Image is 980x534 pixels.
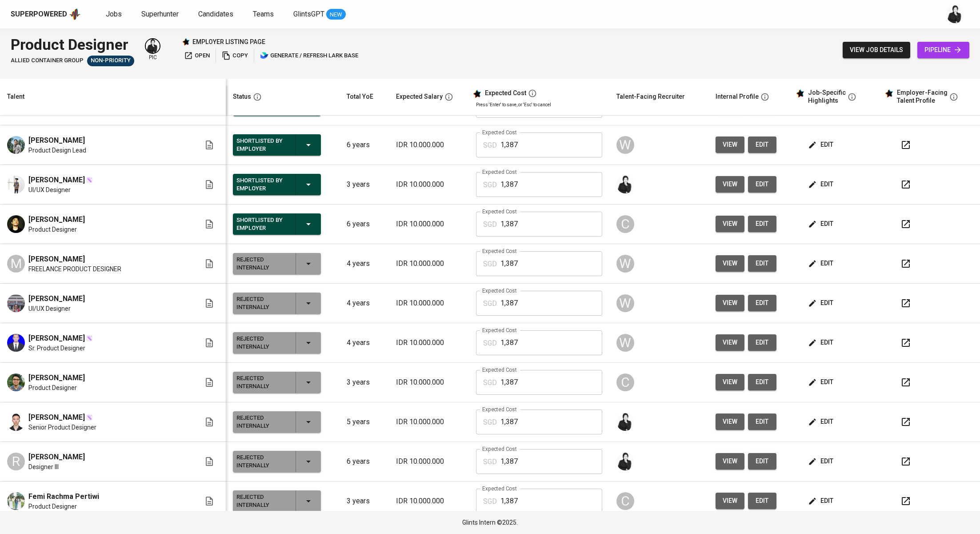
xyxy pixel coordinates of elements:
[7,413,25,431] img: Muhammad Farradhika
[483,259,497,269] p: SGD
[755,416,769,427] span: edit
[28,254,85,265] span: [PERSON_NAME]
[260,51,269,60] img: lark
[347,417,382,427] p: 5 years
[716,374,744,390] button: view
[182,38,190,46] img: Glints Star
[396,219,461,229] p: IDR 10.000.000
[347,298,382,309] p: 4 years
[28,265,121,273] span: FREELANCE PRODUCT DESIGNER
[483,496,497,507] p: SGD
[347,456,382,467] p: 6 years
[716,137,744,153] button: view
[806,453,837,470] button: edit
[347,91,373,102] div: Total YoE
[810,258,833,269] span: edit
[233,411,321,433] button: Rejected Internally
[396,298,461,309] p: IDR 10.000.000
[28,423,96,432] span: Senior Product Designer
[7,136,25,154] img: Muhammad Arisandy Pratama
[924,44,962,56] span: pipeline
[748,334,776,351] a: edit
[28,491,99,502] span: Femi Rachma Pertiwi
[483,417,497,428] p: SGD
[7,176,25,193] img: Hilarius Bryan
[716,295,744,311] button: view
[182,49,212,63] button: open
[616,334,634,352] div: W
[28,185,71,194] span: UI/UX Designer
[850,44,903,56] span: view job details
[810,456,833,467] span: edit
[806,176,837,193] button: edit
[716,91,759,102] div: Internal Profile
[28,373,85,383] span: [PERSON_NAME]
[233,490,321,512] button: Rejected Internally
[748,493,776,509] a: edit
[806,216,837,232] button: edit
[616,215,634,233] div: C
[796,89,804,98] img: glints_star.svg
[723,139,737,150] span: view
[884,89,893,98] img: glints_star.svg
[87,56,134,66] div: Pending Client’s Feedback
[236,214,288,234] div: Shortlisted by Employer
[806,137,837,153] button: edit
[748,255,776,272] a: edit
[748,374,776,390] button: edit
[236,293,288,313] div: Rejected Internally
[11,56,84,65] span: Allied Container Group
[810,337,833,348] span: edit
[347,179,382,190] p: 3 years
[236,333,288,353] div: Rejected Internally
[192,37,265,46] p: employer listing page
[748,453,776,470] button: edit
[233,293,321,314] button: Rejected Internally
[236,373,288,392] div: Rejected Internally
[755,337,769,348] span: edit
[236,412,288,432] div: Rejected Internally
[396,140,461,150] p: IDR 10.000.000
[616,136,634,154] div: W
[326,10,346,19] span: NEW
[293,10,324,18] span: GlintsGPT
[810,297,833,309] span: edit
[723,337,737,348] span: view
[472,89,481,98] img: glints_star.svg
[917,42,969,58] a: pipeline
[810,139,833,150] span: edit
[616,294,634,312] div: W
[28,502,77,511] span: Product Designer
[748,176,776,193] a: edit
[616,453,634,470] img: medwi@glints.com
[716,216,744,232] button: view
[843,42,910,58] button: view job details
[220,49,250,63] button: copy
[755,139,769,150] span: edit
[483,140,497,151] p: SGD
[7,215,25,233] img: Rizky Beny
[28,462,59,471] span: Designer III
[806,414,837,430] button: edit
[396,417,461,427] p: IDR 10.000.000
[222,51,248,61] span: copy
[810,179,833,190] span: edit
[755,456,769,467] span: edit
[616,91,685,102] div: Talent-Facing Recruiter
[806,255,837,272] button: edit
[7,255,25,273] div: M
[396,337,461,348] p: IDR 10.000.000
[485,89,526,97] div: Expected Cost
[28,304,71,313] span: UI/UX Designer
[616,492,634,510] div: C
[184,51,210,61] span: open
[716,493,744,509] button: view
[396,258,461,269] p: IDR 10.000.000
[236,452,288,471] div: Rejected Internally
[347,496,382,506] p: 3 years
[28,175,85,185] span: [PERSON_NAME]
[233,372,321,393] button: Rejected Internally
[755,258,769,269] span: edit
